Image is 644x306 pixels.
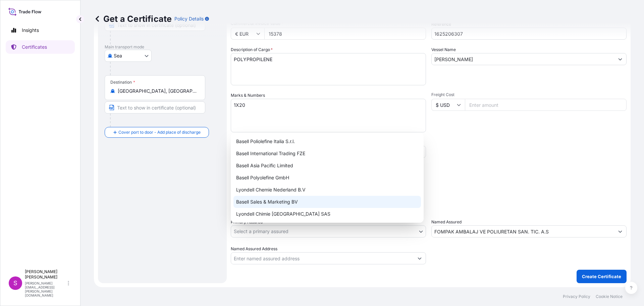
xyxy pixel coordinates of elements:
[233,147,421,160] div: Basell International Trading FZE
[233,172,421,184] div: Basell Polyolefine GmbH
[233,208,421,220] div: Lyondell Chimie [GEOGRAPHIC_DATA] SAS
[233,184,421,196] div: Lyondell Chemie Nederland B.V
[233,160,421,172] div: Basell Asia Pacific Limited
[174,15,204,22] p: Policy Details
[233,196,421,208] div: Basell Sales & Marketing BV
[233,135,421,147] div: Basell Poliolefine Italia S.r.l.
[94,13,172,24] p: Get a Certificate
